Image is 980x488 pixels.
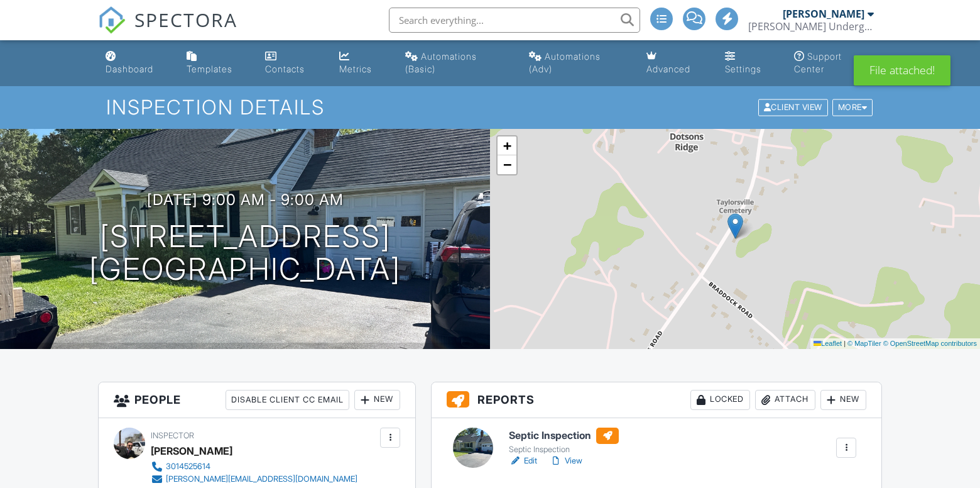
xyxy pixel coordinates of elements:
div: Locked [690,390,750,410]
div: Settings [725,64,761,74]
h1: Inspection Details [106,96,874,118]
div: Contacts [265,64,305,74]
h3: Reports [432,382,881,418]
a: © MapTiler [847,340,881,347]
input: Search everything... [389,8,640,33]
a: View [550,455,582,467]
h3: People [99,382,415,418]
a: Septic Inspection Septic Inspection [509,428,619,455]
div: Disable Client CC Email [226,390,349,410]
div: New [354,390,400,410]
div: [PERSON_NAME] [151,441,232,460]
div: [PERSON_NAME] [783,8,864,20]
a: Zoom out [498,155,516,174]
span: SPECTORA [134,6,237,33]
a: Automations (Advanced) [524,45,631,81]
h6: Septic Inspection [509,428,619,444]
div: Dashboard [106,64,153,74]
a: 3014525614 [151,460,357,473]
div: Client View [758,99,828,116]
a: © OpenStreetMap contributors [883,340,977,347]
a: SPECTORA [98,17,237,43]
span: − [503,157,511,172]
a: Edit [509,455,537,467]
div: Metrics [339,64,372,74]
a: Templates [182,45,251,81]
div: More [832,99,873,116]
div: 3014525614 [166,462,210,472]
a: Settings [720,45,780,81]
a: Metrics [334,45,390,81]
div: Septic Inspection [509,445,619,455]
h3: [DATE] 9:00 am - 9:00 am [147,191,344,208]
div: Advanced [646,64,690,74]
span: Inspector [151,431,194,440]
span: | [844,340,846,347]
div: Support Center [794,51,842,74]
div: Murray Underground Inspections [748,20,874,33]
div: Attach [755,390,815,410]
div: Automations (Basic) [405,51,477,74]
span: + [503,138,511,153]
div: [PERSON_NAME][EMAIL_ADDRESS][DOMAIN_NAME] [166,474,357,484]
a: Automations (Basic) [400,45,514,81]
a: Zoom in [498,136,516,155]
a: Contacts [260,45,324,81]
div: File attached! [854,55,950,86]
div: Templates [187,64,232,74]
a: Dashboard [101,45,171,81]
a: Client View [757,102,831,111]
div: Automations (Adv) [529,51,601,74]
h1: [STREET_ADDRESS] [GEOGRAPHIC_DATA] [89,220,401,287]
a: Leaflet [814,340,842,347]
a: Support Center [789,45,879,81]
div: New [820,390,866,410]
img: The Best Home Inspection Software - Spectora [98,6,126,34]
a: Advanced [641,45,710,81]
a: [PERSON_NAME][EMAIL_ADDRESS][DOMAIN_NAME] [151,473,357,485]
img: Marker [727,213,743,239]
